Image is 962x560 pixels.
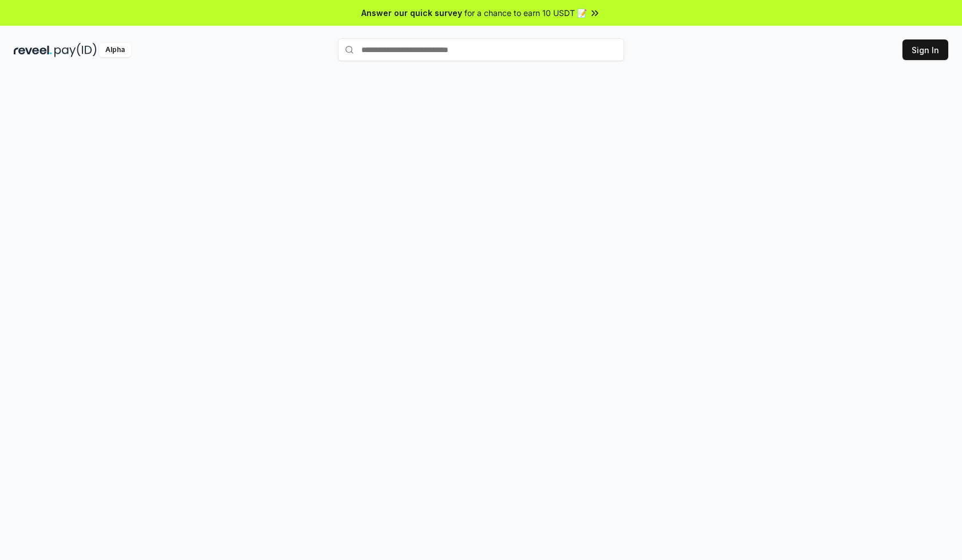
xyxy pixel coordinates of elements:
[464,7,587,19] span: for a chance to earn 10 USDT 📝
[54,43,97,57] img: pay_id
[99,43,131,57] div: Alpha
[361,7,462,19] span: Answer our quick survey
[902,39,948,60] button: Sign In
[14,43,52,57] img: reveel_dark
